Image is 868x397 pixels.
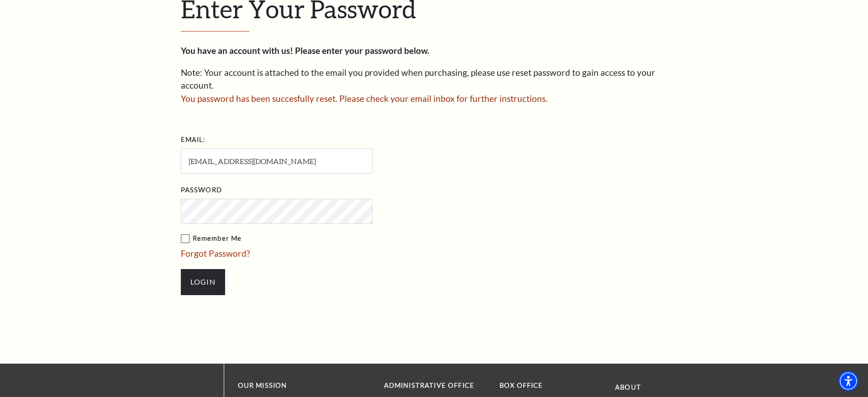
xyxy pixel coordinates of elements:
div: Accessibility Menu [838,371,858,391]
input: Required [181,148,373,174]
strong: You have an account with us! [181,45,293,56]
label: Email: [181,134,206,146]
a: About [615,383,641,391]
p: BOX OFFICE [500,380,601,392]
span: You password has been succesfully reset. Please check your email inbox for further instructions. [181,93,547,104]
p: OUR MISSION [238,380,352,392]
a: Forgot Password? [181,248,250,259]
label: Remember Me [181,233,464,244]
p: Note: Your account is attached to the email you provided when purchasing, please use reset passwo... [181,66,688,92]
label: Password [181,185,222,196]
input: Submit button [181,269,225,295]
p: Administrative Office [384,380,486,392]
strong: Please enter your password below. [295,45,429,56]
